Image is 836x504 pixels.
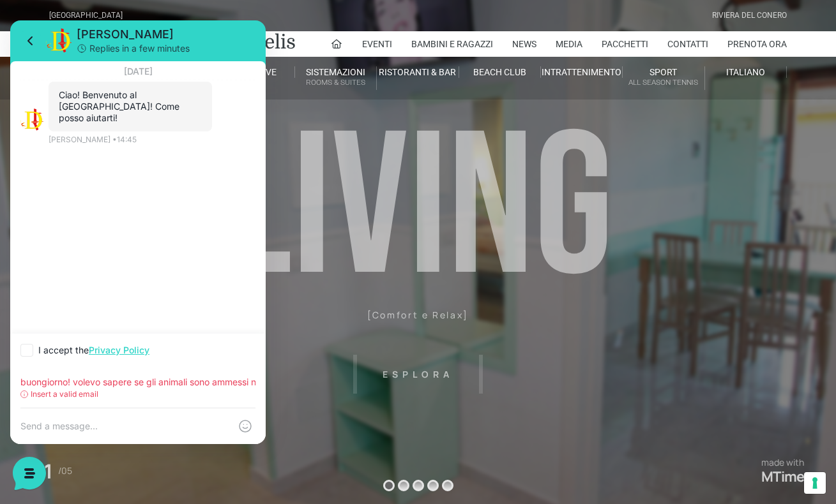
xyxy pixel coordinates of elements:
[10,20,266,444] iframe: Customerly Messenger
[10,357,245,367] input: Insert email...
[10,88,33,111] img: light
[49,10,123,22] div: [GEOGRAPHIC_DATA]
[705,66,787,78] a: Italiano
[49,69,192,103] p: Ciao! Benvenuto al [GEOGRAPHIC_DATA]! Come posso aiutarti!
[362,31,392,57] a: Eventi
[28,323,139,336] p: I accept the
[602,31,648,57] a: Pacchetti
[20,368,88,380] p: Insert a valid email
[98,41,158,61] span: [DATE]
[556,31,582,57] a: Media
[459,66,541,78] a: Beach Club
[79,22,179,34] p: Replies in a few minutes
[623,66,704,90] a: SportAll Season Tennis
[79,324,139,335] a: Privacy Policy
[623,77,704,89] small: All Season Tennis
[804,472,826,494] button: Le tue preferenze relative al consenso per le tecnologie di tracciamento
[295,77,376,89] small: Rooms & Suites
[10,454,49,493] iframe: Customerly Messenger Launcher
[712,10,787,22] div: Riviera Del Conero
[295,66,377,90] a: SistemazioniRooms & Suites
[377,66,459,78] a: Ristoranti & Bar
[667,31,708,57] a: Contatti
[512,31,536,57] a: News
[727,31,787,57] a: Prenota Ora
[726,67,765,77] span: Italiano
[38,114,126,125] p: [PERSON_NAME] • 14:45
[541,66,623,78] a: Intrattenimento
[411,31,493,57] a: Bambini e Ragazzi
